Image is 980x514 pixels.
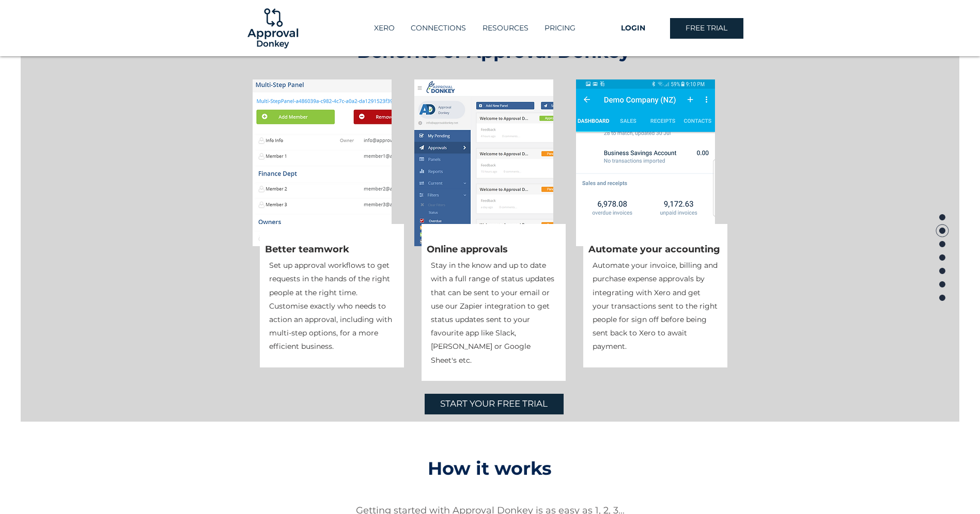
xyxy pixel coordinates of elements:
span: Stay in the know and up to date with a full range of status updates that can be sent to your emai... [431,261,554,364]
img: Screenshot_20170731-211026.png [576,79,715,246]
span: LOGIN [621,23,645,34]
a: FREE TRIAL [670,18,743,39]
a: LOGIN [597,18,670,39]
div: RESOURCES [474,20,536,37]
span: FREE TRIAL [686,23,727,34]
p: RESOURCES [477,20,534,37]
a: START YOUR FREE TRIAL [425,394,564,414]
p: PRICING [539,20,581,37]
span: START YOUR FREE TRIAL [440,398,548,410]
nav: Site [353,20,597,37]
img: Step Panel Members.PNG [253,79,392,246]
span: Automate your invoice, billing and purchase expense approvals by integrating with Xero and get yo... [593,261,718,351]
span: Automate your accounting [588,244,720,255]
span: Better teamwork [265,244,349,255]
nav: Page [935,211,950,303]
p: CONNECTIONS [406,20,471,37]
span: Online approvals [427,244,508,255]
a: PRICING [536,20,584,37]
img: Logo-01.png [245,1,301,56]
span: Set up approval workflows to get requests in the hands of the right people at the right time. Cus... [269,261,392,351]
img: Dashboard info_ad.net.PNG [414,79,553,246]
a: CONNECTIONS [402,20,474,37]
span: How it works [428,457,552,479]
p: XERO [369,20,400,37]
a: XERO [366,20,402,37]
